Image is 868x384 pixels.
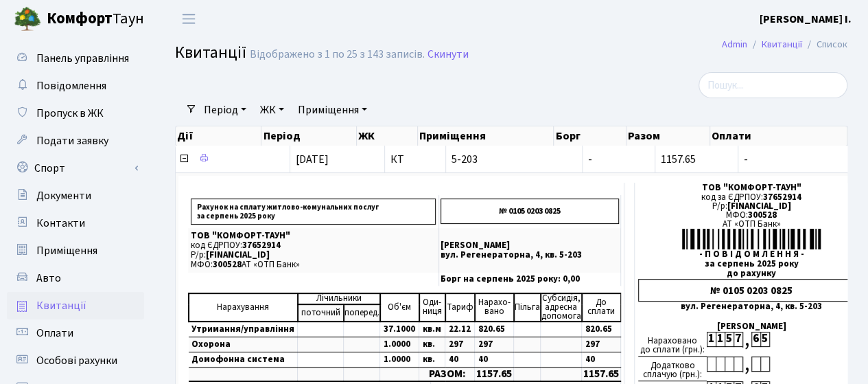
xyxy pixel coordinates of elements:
span: 300528 [213,258,242,271]
div: 7 [734,332,742,347]
th: Дії [176,126,261,146]
div: МФО: [638,211,865,220]
td: Пільга [514,293,541,321]
td: Оди- ниця [419,293,445,321]
td: кв. [419,352,445,367]
a: Подати заявку [7,127,144,155]
span: Квитанції [175,41,246,65]
a: Квитанції [7,292,144,319]
th: Борг [554,126,626,146]
td: До cплати [582,293,621,321]
div: Р/р: [638,202,865,211]
a: Оплати [7,319,144,347]
p: № 0105 0203 0825 [441,199,619,224]
span: Особові рахунки [36,353,117,368]
td: Тариф [445,293,475,321]
td: кв. [419,337,445,352]
div: [PERSON_NAME] [638,322,865,331]
a: Повідомлення [7,72,144,100]
td: 820.65 [582,321,621,337]
div: ТОВ "КОМФОРТ-ТАУН" [638,183,865,192]
p: ТОВ "КОМФОРТ-ТАУН" [191,231,436,240]
span: 1157.65 [661,152,696,167]
th: ЖК [357,126,418,146]
button: Переключити навігацію [172,8,206,30]
div: Додатково сплачую (грн.): [638,357,707,381]
td: 1157.65 [475,367,514,381]
td: 297 [475,337,514,352]
span: Оплати [36,326,73,341]
span: - [588,152,592,167]
span: Квитанції [36,298,86,313]
th: Приміщення [418,126,554,146]
a: [PERSON_NAME] І. [760,11,852,27]
p: Р/р: [191,251,436,260]
span: [FINANCIAL_ID] [727,200,791,212]
span: [DATE] [296,152,329,167]
span: 5-203 [451,154,576,165]
td: кв.м [419,321,445,337]
div: № 0105 0203 0825 [638,279,865,302]
span: Авто [36,271,61,286]
p: Рахунок на сплату житлово-комунальних послуг за серпень 2025 року [191,199,436,225]
td: 40 [582,352,621,367]
td: 22.12 [445,321,475,337]
td: 1157.65 [582,367,621,381]
span: Повідомлення [36,78,106,93]
td: 297 [445,337,475,352]
a: Приміщення [292,98,373,122]
td: 40 [445,352,475,367]
div: , [742,357,751,372]
p: Борг на серпень 2025 року: 0,00 [441,275,619,284]
div: 1 [716,332,725,347]
div: за серпень 2025 року [638,260,865,269]
a: Пропуск в ЖК [7,100,144,127]
b: [PERSON_NAME] І. [760,12,852,27]
td: Домофонна система [189,352,298,367]
th: Період [261,126,357,146]
nav: breadcrumb [701,30,868,59]
div: 5 [725,332,734,347]
span: 300528 [748,209,777,221]
td: Лічильники [298,293,380,304]
div: до рахунку [638,269,865,278]
th: Оплати [710,126,847,146]
a: Період [198,98,252,122]
a: ЖК [255,98,290,122]
span: Приміщення [36,243,97,258]
td: Утримання/управління [189,321,298,337]
div: 1 [707,332,716,347]
a: Скинути [427,48,469,61]
td: РАЗОМ: [419,367,475,381]
div: 6 [751,332,760,347]
td: Охорона [189,337,298,352]
div: вул. Регенераторна, 4, кв. 5-203 [638,302,865,311]
input: Пошук... [699,72,847,98]
td: Нарахування [189,293,298,321]
a: Приміщення [7,237,144,264]
span: Таун [47,8,144,31]
td: 40 [475,352,514,367]
div: код за ЄДРПОУ: [638,193,865,202]
div: Відображено з 1 по 25 з 143 записів. [250,48,425,61]
b: Комфорт [47,8,113,30]
div: - П О В І Д О М Л Е Н Н Я - [638,250,865,259]
span: 37652914 [763,191,801,203]
li: Список [802,37,847,52]
div: АТ «ОТП Банк» [638,220,865,229]
td: поперед. [344,304,380,321]
td: Субсидія, адресна допомога [541,293,582,321]
a: Панель управління [7,45,144,72]
td: 820.65 [475,321,514,337]
p: [PERSON_NAME] [441,241,619,250]
a: Документи [7,182,144,210]
td: поточний [298,304,344,321]
a: Спорт [7,155,144,182]
span: Панель управління [36,51,129,66]
div: Нараховано до сплати (грн.): [638,332,707,357]
span: Контакти [36,216,85,231]
div: , [742,332,751,348]
a: Авто [7,264,144,292]
p: МФО: АТ «ОТП Банк» [191,260,436,269]
a: Admin [722,37,747,52]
